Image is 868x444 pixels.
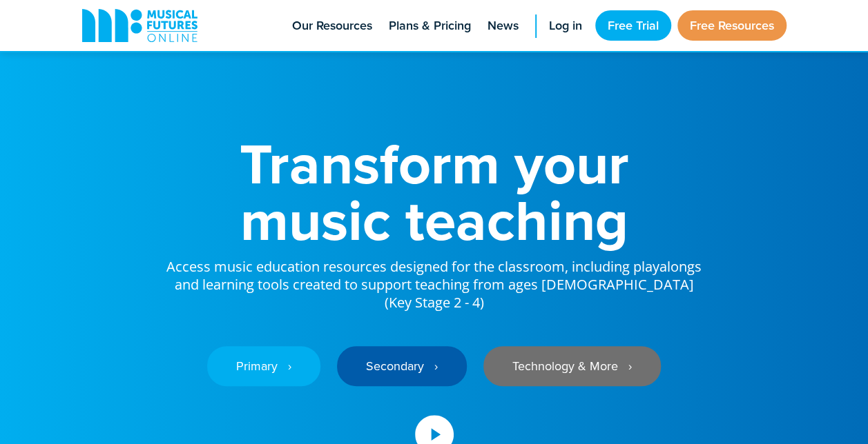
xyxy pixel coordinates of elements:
[165,248,704,312] p: Access music education resources designed for the classroom, including playalongs and learning to...
[389,17,471,35] span: Plans & Pricing
[292,17,372,35] span: Our Resources
[207,346,320,386] a: Primary ‎‏‏‎ ‎ ›
[677,10,787,41] a: Free Resources
[483,346,661,386] a: Technology & More ‎‏‏‎ ‎ ›
[165,135,704,248] h1: Transform your music teaching
[337,346,467,386] a: Secondary ‎‏‏‎ ‎ ›
[488,17,519,35] span: News
[549,17,582,35] span: Log in
[595,10,671,41] a: Free Trial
